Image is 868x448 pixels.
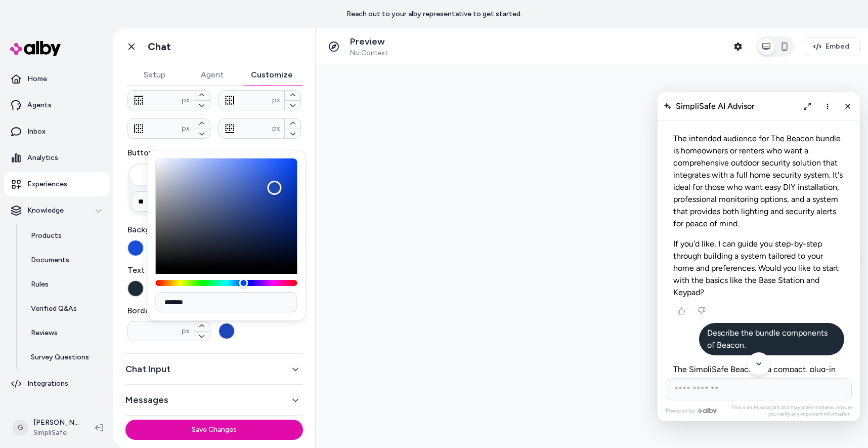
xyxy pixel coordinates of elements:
h1: Chat [148,40,171,53]
p: Reviews [31,328,58,338]
a: Experiences [4,172,109,196]
label: Background Color [127,224,301,236]
span: px [272,95,280,105]
button: Agent [183,65,241,85]
a: Survey Questions [21,345,109,370]
span: px [182,326,190,336]
button: Knowledge [4,198,109,223]
a: Inbox [4,119,109,144]
button: Embed [803,37,860,56]
p: Verified Q&As [31,304,77,314]
p: Experiences [27,179,67,189]
span: No Context [350,49,388,58]
span: G [12,420,28,436]
a: Analytics [4,146,109,170]
p: Preview [350,36,388,48]
a: Verified Q&As [21,297,109,321]
a: Rules [21,272,109,297]
div: Hue [156,280,297,286]
label: Text Color [127,264,301,276]
p: Home [27,74,47,84]
button: Show [129,165,213,185]
label: Border width [127,305,210,317]
button: G[PERSON_NAME]SimpliSafe [6,412,87,444]
span: Embed [826,42,849,52]
a: Integrations [4,372,109,396]
a: Documents [21,248,109,272]
p: Rules [31,279,49,290]
a: Products [21,224,109,248]
p: Reach out to your alby representative to get started. [346,9,522,19]
a: Agents [4,93,109,117]
p: Integrations [27,379,68,389]
span: px [182,124,190,134]
div: Color [156,158,297,268]
label: Button icon [127,147,301,159]
p: Products [31,231,62,241]
p: [PERSON_NAME] [33,418,79,428]
button: Setup [125,65,183,85]
p: Survey Questions [31,352,89,362]
span: px [272,124,280,134]
span: SimpliSafe [33,428,79,438]
button: Save Changes [125,420,303,440]
p: Analytics [27,153,58,163]
button: Chat Input [125,362,303,376]
img: alby Logo [10,41,61,56]
button: Messages [125,393,303,407]
a: Home [4,67,109,91]
button: Customize [241,65,303,85]
a: Reviews [21,321,109,345]
p: Agents [27,100,52,110]
p: Knowledge [27,206,64,216]
p: Inbox [27,127,46,137]
span: px [182,95,190,105]
p: Documents [31,255,69,265]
